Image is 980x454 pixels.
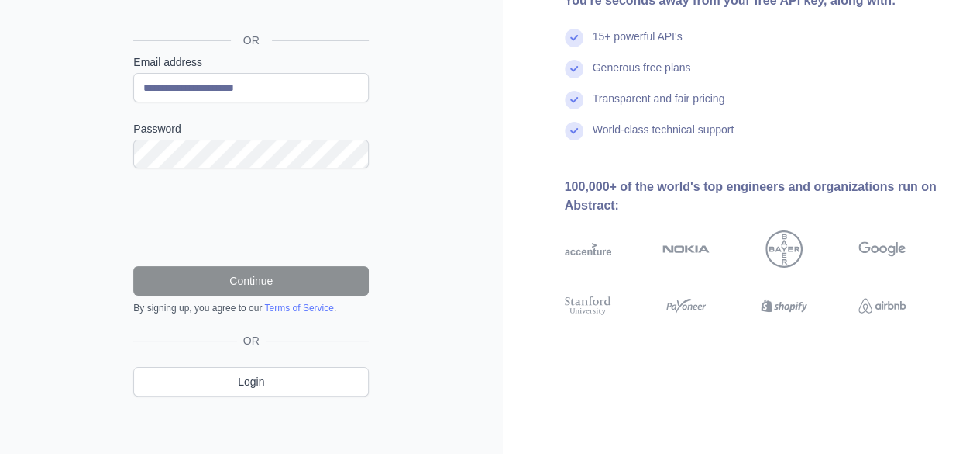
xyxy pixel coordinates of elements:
img: bayer [765,230,803,268]
img: stanford university [565,294,612,317]
div: World-class technical support [593,122,734,153]
div: By signing up, you agree to our . [133,302,369,314]
iframe: reCAPTCHA [133,187,369,248]
img: google [858,230,906,268]
img: shopify [761,294,808,317]
img: check mark [565,29,583,47]
img: check mark [565,91,583,109]
img: nokia [662,230,710,268]
div: 15+ powerful API's [593,29,683,60]
img: check mark [565,122,583,140]
div: Generous free plans [593,60,691,91]
img: airbnb [858,294,906,317]
label: Email address [133,54,369,70]
a: Login [133,367,369,397]
span: OR [231,33,272,48]
img: accenture [565,230,612,268]
div: 100,000+ of the world's top engineers and organizations run on Abstract: [565,178,956,215]
span: OR [237,333,266,348]
img: check mark [565,60,583,78]
div: Transparent and fair pricing [593,91,725,122]
button: Continue [133,266,369,296]
label: Password [133,121,369,137]
a: Terms of Service [264,303,333,314]
img: payoneer [662,294,710,317]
